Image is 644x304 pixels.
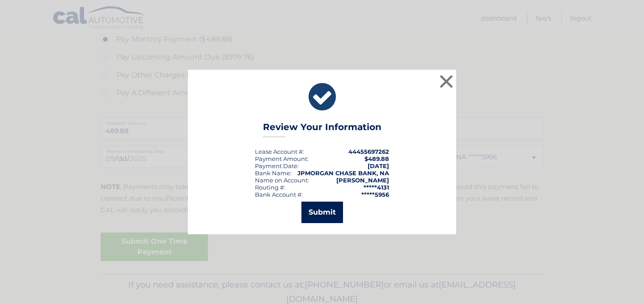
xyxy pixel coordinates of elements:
strong: [PERSON_NAME] [336,177,389,184]
div: Bank Name: [255,169,292,177]
span: $489.88 [364,155,389,162]
div: Name on Account: [255,177,309,184]
div: Payment Amount: [255,155,309,162]
span: Payment Date [255,162,297,169]
h3: Review Your Information [263,122,381,137]
strong: JPMORGAN CHASE BANK, NA [297,169,389,177]
div: Bank Account #: [255,191,303,198]
button: Submit [301,202,343,223]
div: : [255,162,299,169]
div: Lease Account #: [255,148,304,155]
div: Routing #: [255,184,285,191]
button: × [437,72,455,90]
span: [DATE] [368,162,389,169]
strong: 44455697262 [348,148,389,155]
